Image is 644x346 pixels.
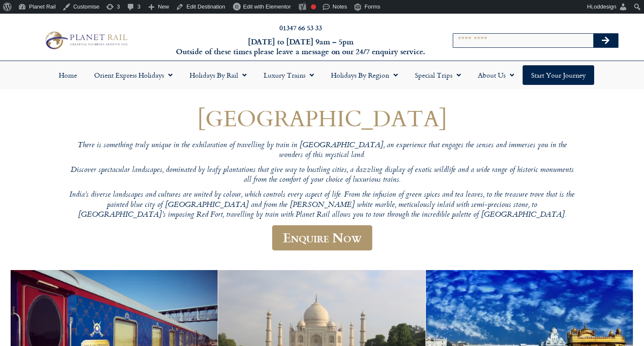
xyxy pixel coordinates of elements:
[255,65,322,85] a: Luxury Trains
[322,65,406,85] a: Holidays by Region
[593,34,618,47] button: Search
[50,65,86,85] a: Home
[42,29,130,51] img: Planet Rail Train Holidays Logo
[66,190,578,220] p: India’s diverse landscapes and cultures are united by colour, which controls every aspect of life...
[243,3,291,10] span: Edit with Elementor
[523,65,594,85] a: Start your Journey
[86,65,181,85] a: Orient Express Holidays
[174,37,427,57] h6: [DATE] to [DATE] 9am – 5pm Outside of these times please leave a message on our 24/7 enquiry serv...
[311,4,316,9] div: Focus keyphrase not set
[181,65,255,85] a: Holidays by Rail
[594,3,616,10] span: oddesign
[272,225,372,250] a: Enquire Now
[66,105,578,131] h1: [GEOGRAPHIC_DATA]
[4,65,640,85] nav: Menu
[66,166,578,186] p: Discover spectacular landscapes, dominated by leafy plantations that give way to bustling cities,...
[279,23,322,32] a: 01347 66 53 33
[406,65,469,85] a: Special Trips
[66,141,578,161] p: There is something truly unique in the exhilaration of travelling by train in [GEOGRAPHIC_DATA], ...
[469,65,523,85] a: About Us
